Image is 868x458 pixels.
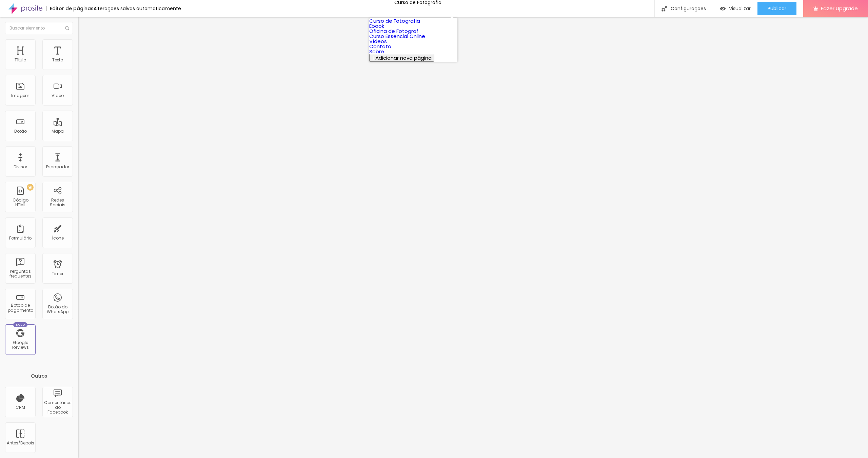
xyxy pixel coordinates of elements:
[44,305,71,314] div: Botão do WhatsApp
[94,6,181,11] div: Alterações salvas automaticamente
[662,6,667,12] img: Icone
[44,198,71,208] div: Redes Sociais
[369,22,384,30] a: Ebook
[369,27,418,35] a: Oficina de Fotograf
[369,54,434,62] button: Adicionar nova página
[369,38,387,45] a: Vídeos
[369,33,425,40] a: Curso Essencial Online
[52,236,64,241] div: Ícone
[52,58,63,62] div: Texto
[5,22,73,34] input: Buscar elemento
[713,2,757,15] button: Visualizar
[369,48,384,55] a: Sobre
[52,271,63,276] div: Timer
[757,2,796,15] button: Publicar
[369,17,420,24] a: Curso de Fotografia
[768,6,786,11] span: Publicar
[369,43,391,50] a: Contato
[7,340,34,350] div: Google Reviews
[44,400,71,415] div: Comentários do Facebook
[15,58,26,62] div: Título
[729,6,751,11] span: Visualizar
[9,236,32,241] div: Formulário
[7,441,34,445] div: Antes/Depois
[16,405,25,410] div: CRM
[46,6,94,11] div: Editor de páginas
[13,322,28,327] div: Novo
[7,303,34,313] div: Botão de pagamento
[14,165,27,169] div: Divisor
[65,26,69,30] img: Icone
[821,5,858,11] span: Fazer Upgrade
[720,6,726,12] img: view-1.svg
[52,129,64,134] div: Mapa
[375,54,432,61] span: Adicionar nova página
[52,93,64,98] div: Vídeo
[11,93,29,98] div: Imagem
[7,198,34,208] div: Código HTML
[46,165,69,169] div: Espaçador
[7,269,34,279] div: Perguntas frequentes
[14,129,27,134] div: Botão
